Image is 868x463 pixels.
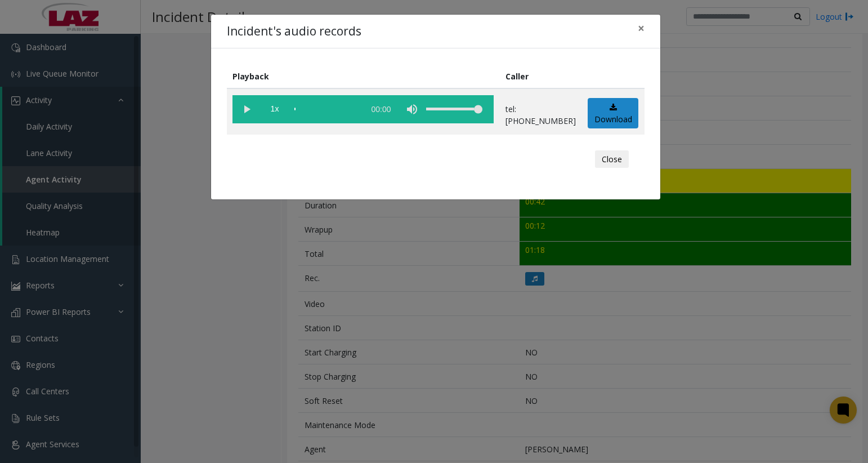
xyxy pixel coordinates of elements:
[426,95,482,123] div: volume level
[595,150,629,168] button: Close
[630,15,652,42] button: Close
[588,98,638,129] a: Download
[638,20,645,36] span: ×
[261,95,289,123] span: playback speed button
[505,103,576,127] p: tel:[PHONE_NUMBER]
[294,95,359,123] div: scrub bar
[227,23,361,41] h4: Incident's audio records
[227,64,500,88] th: Playback
[500,64,582,88] th: Caller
